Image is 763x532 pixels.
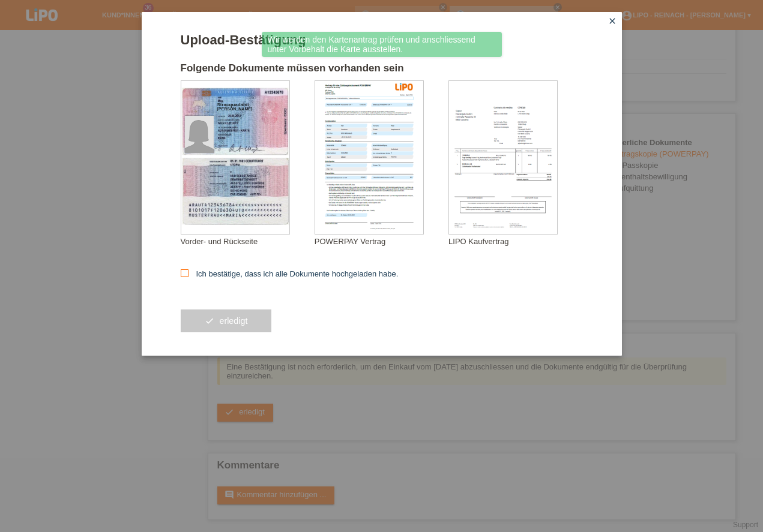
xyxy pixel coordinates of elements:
div: [PERSON_NAME] [217,107,277,111]
img: upload_document_confirmation_type_contract_kkg_whitelabel.png [315,81,423,234]
div: Wir werden den Kartenantrag prüfen und anschliessend unter Vorbehalt die Karte ausstellen. [262,32,502,57]
i: close [608,16,617,26]
a: close [605,15,620,29]
h2: Folgende Dokumente müssen vorhanden sein [181,62,583,80]
span: erledigt [219,316,247,326]
button: check erledigt [181,309,272,332]
div: Vorder- und Rückseite [181,237,315,246]
div: LIPO Kaufvertrag [448,237,582,246]
img: 39073_print.png [395,83,413,91]
div: Stracquadaini [217,102,277,107]
i: check [205,316,214,326]
img: upload_document_confirmation_type_id_foreign_empty.png [181,81,289,234]
div: POWERPAY Vertrag [315,237,448,246]
label: Ich bestätige, dass ich alle Dokumente hochgeladen habe. [181,269,399,278]
img: foreign_id_photo_female.png [185,116,214,153]
img: upload_document_confirmation_type_receipt_generic.png [449,81,557,234]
